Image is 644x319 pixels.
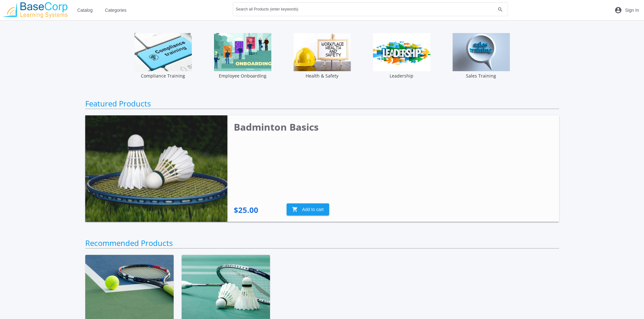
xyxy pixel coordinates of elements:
img: productPicture_a.png [85,115,227,222]
mat-icon: shopping_cart [292,204,298,215]
mat-icon: account_circle [614,6,622,14]
p: Employee Onboarding [211,71,274,79]
img: catalogIcon.png [453,33,510,71]
span: Catalog [77,4,93,16]
p: Sales Training [449,71,513,79]
p: Health & Safety [290,71,354,79]
h2: Recommended Products [85,238,559,248]
img: catalogIcon.png [214,33,271,71]
button: Add to cart [287,203,329,215]
img: catalogIcon.png [135,33,192,71]
h2: Featured Products [85,98,559,109]
p: Compliance Training [131,71,195,79]
span: Sign In [625,4,639,16]
h3: Badminton Basics [234,122,553,132]
span: Categories [105,4,127,16]
span: Add to cart [292,204,324,215]
mat-icon: search [496,6,504,13]
p: Leadership [370,71,433,79]
div: $25.00 [234,205,258,215]
img: catalogIcon.png [373,33,430,71]
img: catalogIcon.png [294,33,351,71]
